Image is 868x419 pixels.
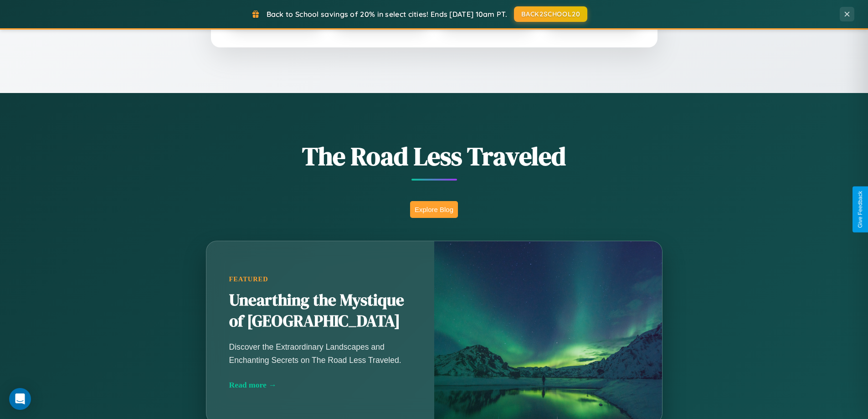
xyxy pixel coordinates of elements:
[410,201,458,218] button: Explore Blog
[229,341,411,366] p: Discover the Extraordinary Landscapes and Enchanting Secrets on The Road Less Traveled.
[514,6,587,22] button: BACK2SCHOOL20
[161,139,708,174] h1: The Road Less Traveled
[229,380,411,390] div: Read more →
[857,191,863,228] div: Give Feedback
[9,388,31,410] div: Open Intercom Messenger
[229,275,411,283] div: Featured
[267,10,507,19] span: Back to School savings of 20% in select cities! Ends [DATE] 10am PT.
[229,290,411,332] h2: Unearthing the Mystique of [GEOGRAPHIC_DATA]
